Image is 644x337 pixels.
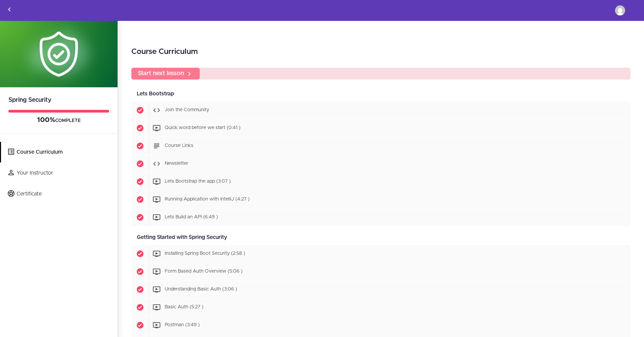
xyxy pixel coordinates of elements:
div: COMPLETE [8,116,109,125]
span: Completed item [131,209,149,226]
span: Understanding Basic Auth (3:06 ) [165,287,237,292]
a: Certificate [1,184,118,204]
span: Completed item [131,245,149,263]
a: Completed item Course Links [131,137,631,155]
span: Completed item [131,137,149,155]
span: Completed item [131,316,149,334]
span: Completed item [131,173,149,190]
a: Completed item Join the Community [131,101,631,119]
span: Lets Bootstrap the app (3:07 ) [165,179,231,184]
span: Quick word before we start (0:41 ) [165,126,240,130]
a: Your Instructor [1,163,118,183]
span: 100% [37,117,55,123]
a: Completed item Understanding Basic Auth (3:06 ) [131,281,631,298]
span: Running Application with IntelliJ (4:27 ) [165,197,250,202]
span: Completed item [131,263,149,280]
a: Completed item Lets Build an API (6:49 ) [131,209,631,226]
span: Basic Auth (5:27 ) [165,305,203,310]
span: Completed item [131,191,149,208]
img: upglearn@gmail.com [615,5,625,16]
span: Completed item [131,119,149,137]
div: Getting Started with Spring Security [131,230,631,245]
span: Installing Spring Boot Security (2:58 ) [165,251,245,256]
a: Completed item Running Application with IntelliJ (4:27 ) [131,191,631,208]
a: Completed item Lets Bootstrap the app (3:07 ) [131,173,631,190]
svg: Back to courses [5,5,13,13]
span: Completed item [131,299,149,316]
a: Completed item Basic Auth (5:27 ) [131,299,631,316]
span: Postman (3:49 ) [165,323,200,328]
span: Completed item [131,155,149,173]
a: Course Curriculum [1,142,118,162]
div: Lets Bootstrap [131,86,631,101]
a: Completed item Newsletter [131,155,631,173]
span: Newsletter [165,161,188,166]
span: Completed item [131,101,149,119]
h2: Course Curriculum [131,46,631,58]
a: Completed item Installing Spring Boot Security (2:58 ) [131,245,631,263]
a: Completed item Form Based Auth Overview (5:06 ) [131,263,631,280]
a: Completed item Postman (3:49 ) [131,316,631,334]
span: Course Links [165,144,193,148]
a: Back to courses [0,0,19,21]
span: Join the Community [165,108,209,113]
span: Completed item [131,281,149,298]
span: Lets Build an API (6:49 ) [165,215,218,220]
span: Form Based Auth Overview (5:06 ) [165,269,243,274]
a: Completed item Quick word before we start (0:41 ) [131,119,631,137]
